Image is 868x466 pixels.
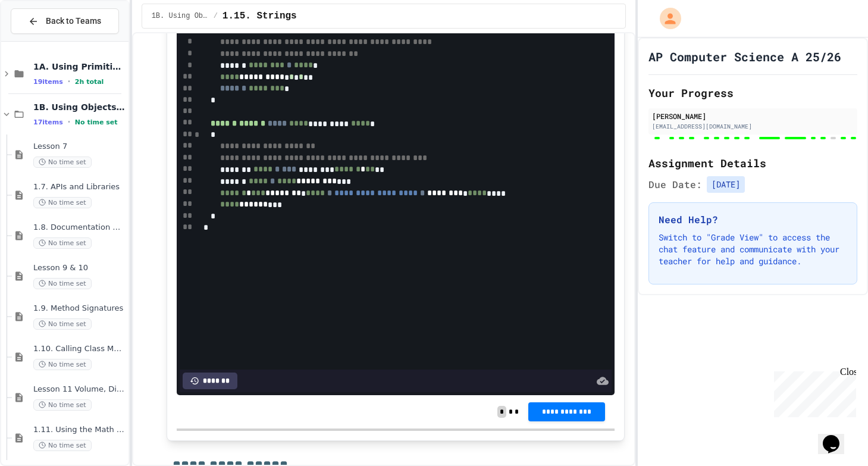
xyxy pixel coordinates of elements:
span: Due Date: [648,177,702,192]
iframe: chat widget [818,418,856,454]
button: Back to Teams [11,8,119,34]
span: 2h total [75,78,104,86]
span: 1.11. Using the Math Class [33,425,126,435]
span: 1A. Using Primitives [33,61,126,72]
div: My Account [647,5,684,32]
h1: AP Computer Science A 25/26 [648,48,841,65]
span: Lesson 9 & 10 [33,263,126,273]
span: • [68,77,70,86]
span: Lesson 11 Volume, Distance, & Quadratic Formula [33,384,126,395]
span: No time set [33,278,92,289]
span: 1.9. Method Signatures [33,304,126,314]
span: 19 items [33,78,63,86]
span: Lesson 7 [33,142,126,152]
span: / [214,11,218,21]
span: 1.8. Documentation with Comments and Preconditions [33,223,126,233]
h2: Your Progress [648,85,857,101]
span: No time set [33,318,92,330]
span: No time set [75,118,118,126]
span: 1.7. APIs and Libraries [33,182,126,192]
span: No time set [33,359,92,370]
span: 1.10. Calling Class Methods [33,344,126,354]
div: Chat with us now!Close [5,5,82,76]
div: [EMAIL_ADDRESS][DOMAIN_NAME] [652,122,854,131]
span: Back to Teams [46,15,101,27]
span: 17 items [33,118,63,126]
span: No time set [33,197,92,208]
span: 1.15. Strings [223,9,297,23]
span: [DATE] [707,176,745,193]
div: [PERSON_NAME] [652,111,854,121]
iframe: chat widget [769,367,856,417]
span: 1B. Using Objects and Methods [152,11,209,21]
span: No time set [33,399,92,411]
p: Switch to "Grade View" to access the chat feature and communicate with your teacher for help and ... [659,232,847,267]
span: 1B. Using Objects and Methods [33,102,126,112]
h3: Need Help? [659,212,847,227]
span: No time set [33,157,92,168]
span: • [68,117,70,127]
span: No time set [33,440,92,451]
span: No time set [33,237,92,249]
h2: Assignment Details [648,155,857,171]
